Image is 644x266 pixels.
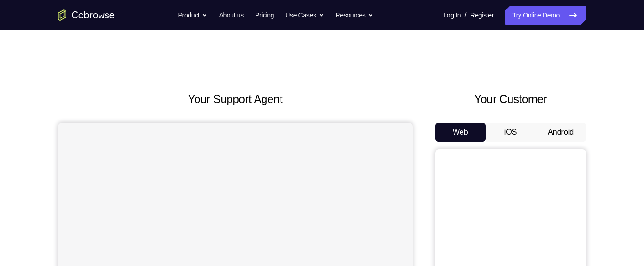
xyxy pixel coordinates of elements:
button: Android [536,123,586,142]
button: Resources [336,6,374,25]
button: Use Cases [285,6,324,25]
button: Product [178,6,208,25]
a: Pricing [255,6,274,25]
a: Go to the home page [58,9,115,21]
button: iOS [486,123,536,142]
button: Web [435,123,486,142]
a: Try Online Demo [505,6,586,25]
span: / [464,9,466,21]
h2: Your Support Agent [58,91,413,108]
a: Log In [443,6,461,25]
h2: Your Customer [435,91,586,108]
a: About us [219,6,243,25]
a: Register [471,6,494,25]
